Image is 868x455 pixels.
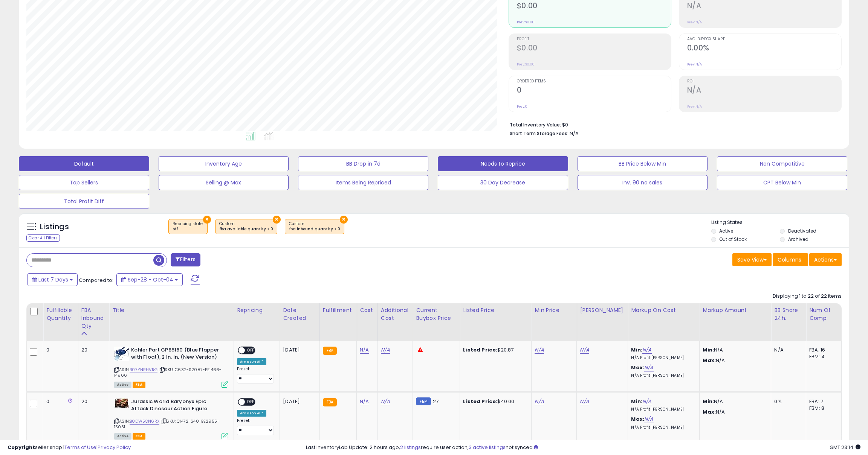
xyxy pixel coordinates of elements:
[809,306,838,322] div: Num of Comp.
[631,355,694,361] p: N/A Profit [PERSON_NAME]
[19,175,149,190] button: Top Sellers
[711,219,850,226] p: Listing States:
[717,175,847,190] button: CPT Below Min
[774,306,803,322] div: BB Share 24h.
[517,62,535,67] small: Prev: $0.00
[289,221,340,232] span: Custom:
[631,407,694,412] p: N/A Profit [PERSON_NAME]
[237,418,274,435] div: Preset:
[19,194,149,209] button: Total Profit Diff
[687,79,841,84] span: ROI
[46,347,72,353] div: 0
[719,228,733,234] label: Active
[717,156,847,171] button: Non Competitive
[433,398,439,405] span: 27
[81,398,103,405] div: 20
[631,425,694,430] p: N/A Profit [PERSON_NAME]
[570,130,579,137] span: N/A
[283,306,316,322] div: Date Created
[81,347,103,353] div: 20
[463,306,528,314] div: Listed Price
[687,62,702,67] small: Prev: N/A
[774,347,800,353] div: N/A
[463,398,497,405] b: Listed Price:
[360,306,374,314] div: Cost
[360,346,369,354] a: N/A
[237,410,266,417] div: Amazon AI *
[463,398,526,405] div: $40.00
[535,306,573,314] div: Min Price
[237,306,277,314] div: Repricing
[703,357,716,364] strong: Max:
[535,346,544,354] a: N/A
[114,367,222,378] span: | SKU: C632-S2087-BE1466-14966
[580,306,625,314] div: [PERSON_NAME]
[40,222,69,232] h5: Listings
[809,405,836,412] div: FBM: 8
[159,156,289,171] button: Inventory Age
[360,398,369,405] a: N/A
[173,221,203,232] span: Repricing state :
[219,227,273,232] div: fba available quantity > 0
[306,444,860,451] div: Last InventoryLab Update: 2 hours ago, require user action, not synced.
[130,418,159,425] a: B0DW5CN6RX
[580,398,589,405] a: N/A
[517,37,671,41] span: Profit
[323,398,337,406] small: FBA
[131,398,223,414] b: Jurassic World Baryonyx Epic Attack Dinosaur Action Figure
[46,306,75,322] div: Fulfillable Quantity
[64,444,96,451] a: Terms of Use
[245,399,257,405] span: OFF
[173,227,203,232] div: off
[463,347,526,353] div: $20.87
[19,156,149,171] button: Default
[438,156,568,171] button: Needs to Reprice
[732,253,772,266] button: Save View
[114,398,228,438] div: ASIN:
[631,398,642,405] b: Min:
[416,397,431,405] small: FBM
[703,346,714,353] strong: Min:
[578,156,708,171] button: BB Price Below Min
[98,444,131,451] a: Privacy Policy
[510,130,568,137] b: Short Term Storage Fees:
[237,358,266,365] div: Amazon AI *
[116,273,183,286] button: Sep-28 - Oct-04
[289,227,340,232] div: fba inbound quantity > 0
[517,104,527,109] small: Prev: 0
[644,364,653,371] a: N/A
[323,347,337,355] small: FBA
[687,104,702,109] small: Prev: N/A
[79,277,113,284] span: Compared to:
[773,253,808,266] button: Columns
[133,382,145,388] span: FBA
[687,44,841,54] h2: 0.00%
[631,306,696,314] div: Markup on Cost
[774,398,800,405] div: 0%
[114,398,129,408] img: 51R7VelAWrL._SL40_.jpg
[631,346,642,353] b: Min:
[114,382,131,388] span: All listings currently available for purchase on Amazon
[38,276,68,283] span: Last 7 Days
[535,398,544,405] a: N/A
[517,44,671,54] h2: $0.00
[578,175,708,190] button: Inv. 90 no sales
[703,409,765,415] p: N/A
[687,20,702,24] small: Prev: N/A
[26,234,60,242] div: Clear All Filters
[809,347,836,353] div: FBA: 16
[703,306,768,314] div: Markup Amount
[27,273,78,286] button: Last 7 Days
[112,306,231,314] div: Title
[438,175,568,190] button: 30 Day Decrease
[81,306,106,330] div: FBA inbound Qty
[171,253,200,266] button: Filters
[416,306,457,322] div: Current Buybox Price
[8,444,35,451] strong: Copyright
[517,20,535,24] small: Prev: $0.00
[773,293,842,300] div: Displaying 1 to 22 of 22 items
[517,86,671,96] h2: 0
[517,2,671,12] h2: $0.00
[128,276,173,283] span: Sep-28 - Oct-04
[644,415,653,423] a: N/A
